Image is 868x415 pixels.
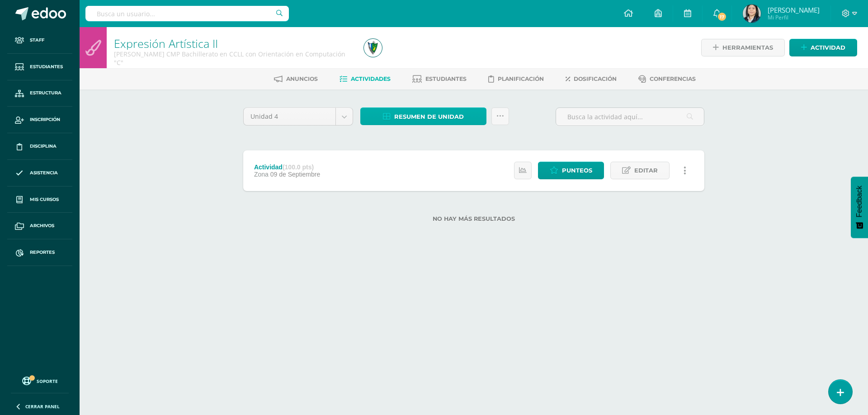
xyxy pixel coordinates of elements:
span: Asistencia [30,169,58,177]
a: Herramientas [701,39,785,56]
a: Mis cursos [7,187,72,213]
span: Unidad 4 [250,108,329,125]
a: Dosificación [566,72,617,86]
span: Disciplina [30,143,57,150]
a: Staff [7,27,72,54]
span: Feedback [855,186,863,217]
div: Actividad [254,163,320,171]
img: ab5b52e538c9069687ecb61632cf326d.png [743,5,761,23]
span: Conferencias [650,75,696,82]
span: Resumen de unidad [394,108,464,125]
a: Inscripción [7,107,72,133]
span: Estructura [30,89,61,97]
span: Anuncios [286,75,318,82]
span: Punteos [562,162,592,179]
button: Feedback - Mostrar encuesta [851,177,868,238]
a: Estudiantes [412,72,467,86]
span: 17 [717,12,727,22]
input: Busca la actividad aquí... [556,108,704,126]
span: Zona [254,171,269,178]
span: Estudiantes [30,63,63,70]
span: Actividades [351,75,391,82]
a: Punteos [538,162,604,179]
a: Reportes [7,239,72,266]
a: Actividad [789,39,857,56]
a: Soporte [11,374,69,387]
a: Resumen de unidad [360,107,486,125]
label: No hay más resultados [243,215,704,222]
a: Archivos [7,213,72,239]
a: Expresión Artística II [114,36,218,51]
a: Actividades [340,72,391,86]
span: 09 de Septiembre [270,171,321,178]
span: [PERSON_NAME] [768,5,820,14]
a: Disciplina [7,133,72,160]
span: Editar [634,162,658,179]
h1: Expresión Artística II [114,37,353,50]
span: Dosificación [574,75,617,82]
a: Planificación [488,72,544,86]
a: Estudiantes [7,54,72,80]
a: Conferencias [638,72,696,86]
span: Staff [30,37,44,44]
a: Asistencia [7,160,72,187]
span: Mis cursos [30,196,59,203]
span: Inscripción [30,116,60,123]
span: Herramientas [722,39,773,56]
span: Actividad [811,39,845,56]
a: Anuncios [274,72,318,86]
a: Unidad 4 [244,108,353,125]
span: Cerrar panel [25,403,60,410]
div: Quinto Bachillerato CMP Bachillerato en CCLL con Orientación en Computación 'C' [114,50,353,67]
span: Archivos [30,222,54,229]
span: Reportes [30,249,55,256]
strong: (100.0 pts) [283,163,314,171]
input: Busca un usuario... [85,6,289,21]
span: Mi Perfil [768,14,820,21]
a: Estructura [7,80,72,107]
img: 1b281a8218983e455f0ded11b96ffc56.png [364,39,382,57]
span: Estudiantes [425,75,467,82]
span: Soporte [37,378,58,384]
span: Planificación [498,75,544,82]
